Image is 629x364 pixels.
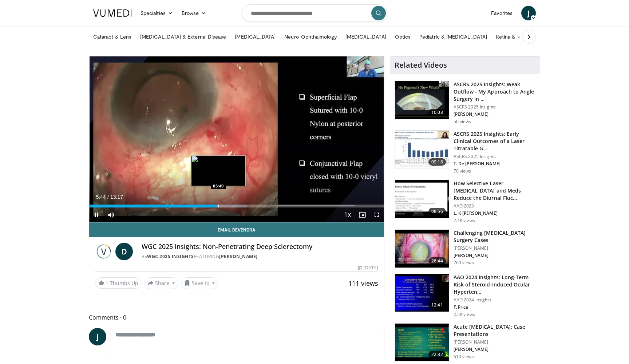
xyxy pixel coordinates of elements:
[395,180,449,218] img: 420b1191-3861-4d27-8af4-0e92e58098e4.150x105_q85_crop-smart_upscale.jpg
[428,351,446,358] span: 22:32
[395,81,449,119] img: c4ee65f2-163e-44d3-aede-e8fb280be1de.150x105_q85_crop-smart_upscale.jpg
[242,4,387,22] input: Search topics, interventions
[107,194,109,200] span: /
[136,29,230,44] a: [MEDICAL_DATA] & External Disease
[428,301,446,309] span: 12:41
[395,131,449,169] img: b8bf30ca-3013-450f-92b0-de11c61660f8.150x105_q85_crop-smart_upscale.jpg
[454,260,474,266] p: 760 views
[454,104,535,110] p: ASCRS 2025 Insights
[89,313,384,322] span: Comments 0
[395,230,449,268] img: 05a6f048-9eed-46a7-93e1-844e43fc910c.150x105_q85_crop-smart_upscale.jpg
[454,245,535,251] p: [PERSON_NAME]
[454,297,535,303] p: AAO 2024 Insights
[454,354,474,360] p: 610 views
[454,312,475,317] p: 2.5K views
[96,194,106,200] span: 5:44
[454,130,535,152] h3: ASCRS 2025 Insights: Early Clinical Outcomes of a Laser Titratable G…
[454,180,535,202] h3: How Selective Laser [MEDICAL_DATA] and Meds Reduce the Diurnal Fluc…
[454,210,535,216] p: L. K [PERSON_NAME]
[395,229,535,268] a: 26:44 Challenging [MEDICAL_DATA] Surgery Cases [PERSON_NAME] [PERSON_NAME] 760 views
[395,81,535,124] a: 10:03 ASCRS 2025 Insights: Weak Outflow - My Approach to Angle Surgery in … ASCRS 2025 Insights [...
[191,155,246,186] img: image.jpeg
[104,207,118,222] button: Mute
[110,194,123,200] span: 13:17
[358,265,378,271] div: [DATE]
[487,6,517,20] a: Favorites
[454,304,535,310] p: F. Price
[89,328,106,345] a: J
[395,180,535,223] a: 08:56 How Selective Laser [MEDICAL_DATA] and Meds Reduce the Diurnal Fluc… AAO 2023 L. K [PERSON_...
[115,243,133,260] a: D
[395,323,535,362] a: 22:32 Acute [MEDICAL_DATA]: Case Presentations [PERSON_NAME] [PERSON_NAME] 610 views
[428,109,446,116] span: 10:03
[454,323,535,338] h3: Acute [MEDICAL_DATA]: Case Presentations
[454,161,535,167] p: T. De [PERSON_NAME]
[177,6,211,20] a: Browse
[454,119,471,124] p: 50 views
[491,29,541,44] a: Retina & Vitreous
[454,218,475,223] p: 2.4K views
[280,29,341,44] a: Neuro-Ophthalmology
[454,154,535,159] p: ASCRS 2025 Insights
[428,158,446,166] span: 09:18
[395,274,449,312] img: d1bebadf-5ef8-4c82-bd02-47cdd9740fa5.150x105_q85_crop-smart_upscale.jpg
[89,222,384,237] a: Email Devendra
[454,347,535,352] p: [PERSON_NAME]
[454,274,535,296] h3: AAO 2024 Insights: Long-Term Risk of Steroid-Induced Ocular Hyperten…
[341,29,391,44] a: [MEDICAL_DATA]
[395,61,447,70] h4: Related Videos
[136,6,177,20] a: Specialties
[454,81,535,103] h3: ASCRS 2025 Insights: Weak Outflow - My Approach to Angle Surgery in …
[95,277,142,289] a: 1 Thumbs Up
[142,253,378,260] div: By FEATURING
[369,207,384,222] button: Fullscreen
[454,339,535,345] p: [PERSON_NAME]
[219,253,258,260] a: [PERSON_NAME]
[454,203,535,209] p: AAO 2023
[395,130,535,174] a: 09:18 ASCRS 2025 Insights: Early Clinical Outcomes of a Laser Titratable G… ASCRS 2025 Insights T...
[89,29,136,44] a: Cataract & Lens
[142,243,378,251] h4: WGC 2025 Insights: Non-Penetrating Deep Sclerectomy
[355,207,369,222] button: Enable picture-in-picture mode
[395,274,535,317] a: 12:41 AAO 2024 Insights: Long-Term Risk of Steroid-Induced Ocular Hyperten… AAO 2024 Insights F. ...
[147,253,194,260] a: WGC 2025 Insights
[340,207,355,222] button: Playback Rate
[145,277,178,289] button: Share
[348,279,378,288] span: 111 views
[428,208,446,215] span: 08:56
[454,253,535,258] p: [PERSON_NAME]
[391,29,415,44] a: Optics
[89,207,104,222] button: Pause
[181,277,218,289] button: Save to
[428,257,446,265] span: 26:44
[89,56,384,222] video-js: Video Player
[230,29,280,44] a: [MEDICAL_DATA]
[395,324,449,361] img: 70667664-86a4-45d1-8ebc-87674d5d23cb.150x105_q85_crop-smart_upscale.jpg
[106,280,108,286] span: 1
[521,6,536,20] a: J
[454,229,535,244] h3: Challenging [MEDICAL_DATA] Surgery Cases
[415,29,491,44] a: Pediatric & [MEDICAL_DATA]
[89,205,384,207] div: Progress Bar
[454,168,471,174] p: 70 views
[95,243,112,260] img: WGC 2025 Insights
[454,111,535,117] p: [PERSON_NAME]
[93,9,132,17] img: VuMedi Logo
